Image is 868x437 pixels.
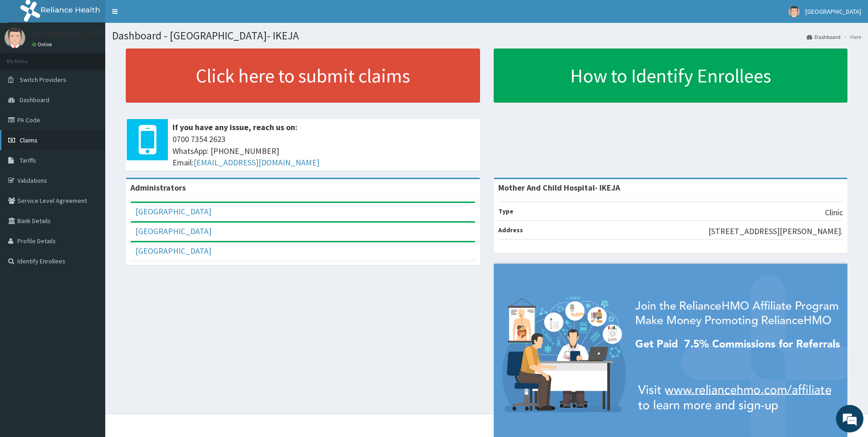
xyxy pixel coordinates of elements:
[498,226,523,234] b: Address
[173,133,475,169] span: 0700 7354 2623 WhatsApp: [PHONE_NUMBER] Email:
[20,96,49,104] span: Dashboard
[20,136,38,144] span: Claims
[173,122,297,132] b: If you have any issue, reach us on:
[130,182,186,193] b: Administrators
[32,30,108,38] p: [GEOGRAPHIC_DATA]
[135,206,211,217] a: [GEOGRAPHIC_DATA]
[135,226,211,236] a: [GEOGRAPHIC_DATA]
[194,157,319,168] a: [EMAIL_ADDRESS][DOMAIN_NAME]
[112,30,861,42] h1: Dashboard - [GEOGRAPHIC_DATA]- IKEJA
[825,207,843,218] p: Clinic
[494,49,848,103] a: How to Identify Enrollees
[788,6,800,17] img: User Image
[135,246,211,256] a: [GEOGRAPHIC_DATA]
[126,49,480,103] a: Click here to submit claims
[498,182,620,193] strong: Mother And Child Hospital- IKEJA
[32,41,54,48] a: Online
[5,27,25,48] img: User Image
[841,33,861,41] li: Here
[498,207,513,215] b: Type
[20,156,36,164] span: Tariffs
[807,33,841,41] a: Dashboard
[708,225,843,237] p: [STREET_ADDRESS][PERSON_NAME].
[20,76,66,84] span: Switch Providers
[805,7,861,16] span: [GEOGRAPHIC_DATA]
